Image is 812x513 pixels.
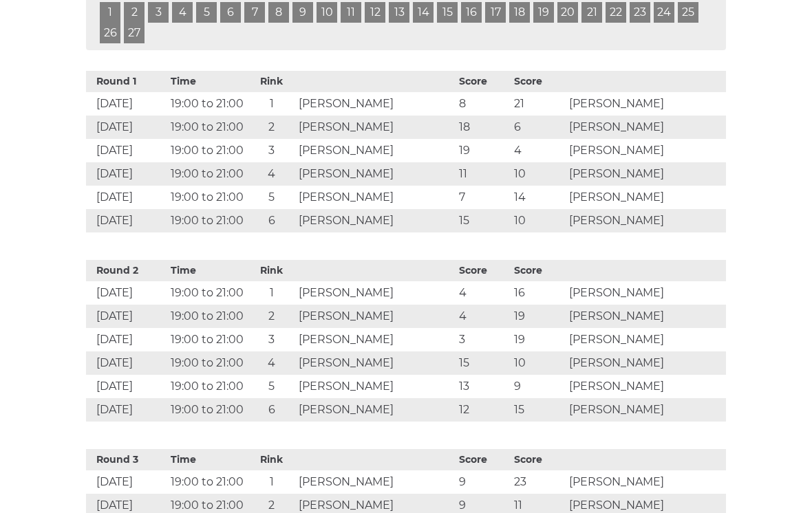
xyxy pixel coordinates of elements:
[511,281,566,305] td: 16
[317,2,337,23] a: 10
[86,209,167,232] td: [DATE]
[456,470,511,494] td: 9
[456,186,511,209] td: 7
[86,260,167,281] th: Round 2
[511,209,566,232] td: 10
[456,281,511,305] td: 4
[100,2,120,23] a: 1
[654,2,674,23] a: 24
[511,116,566,139] td: 6
[511,92,566,116] td: 21
[566,139,726,162] td: [PERSON_NAME]
[295,398,456,422] td: [PERSON_NAME]
[86,351,167,375] td: [DATE]
[606,2,626,23] a: 22
[485,2,506,23] a: 17
[86,398,167,422] td: [DATE]
[248,186,295,209] td: 5
[86,92,167,116] td: [DATE]
[295,209,456,232] td: [PERSON_NAME]
[167,351,248,375] td: 19:00 to 21:00
[630,2,650,23] a: 23
[248,92,295,116] td: 1
[456,209,511,232] td: 15
[167,209,248,232] td: 19:00 to 21:00
[533,2,554,23] a: 19
[456,116,511,139] td: 18
[86,139,167,162] td: [DATE]
[566,186,726,209] td: [PERSON_NAME]
[511,398,566,422] td: 15
[456,162,511,186] td: 11
[248,305,295,328] td: 2
[167,116,248,139] td: 19:00 to 21:00
[268,2,289,23] a: 8
[86,116,167,139] td: [DATE]
[511,71,566,92] th: Score
[566,281,726,305] td: [PERSON_NAME]
[86,281,167,305] td: [DATE]
[511,305,566,328] td: 19
[167,92,248,116] td: 19:00 to 21:00
[511,260,566,281] th: Score
[365,2,385,23] a: 12
[248,328,295,351] td: 3
[295,281,456,305] td: [PERSON_NAME]
[511,186,566,209] td: 14
[295,186,456,209] td: [PERSON_NAME]
[456,351,511,375] td: 15
[413,2,434,23] a: 14
[86,449,167,470] th: Round 3
[167,281,248,305] td: 19:00 to 21:00
[248,351,295,375] td: 4
[86,375,167,398] td: [DATE]
[456,139,511,162] td: 19
[511,470,566,494] td: 23
[509,2,530,23] a: 18
[295,139,456,162] td: [PERSON_NAME]
[566,398,726,422] td: [PERSON_NAME]
[566,305,726,328] td: [PERSON_NAME]
[511,328,566,351] td: 19
[86,186,167,209] td: [DATE]
[295,116,456,139] td: [PERSON_NAME]
[456,449,511,470] th: Score
[511,162,566,186] td: 10
[248,139,295,162] td: 3
[456,328,511,351] td: 3
[248,71,295,92] th: Rink
[511,139,566,162] td: 4
[167,139,248,162] td: 19:00 to 21:00
[295,162,456,186] td: [PERSON_NAME]
[557,2,578,23] a: 20
[456,398,511,422] td: 12
[167,71,248,92] th: Time
[248,116,295,139] td: 2
[86,162,167,186] td: [DATE]
[148,2,169,23] a: 3
[248,375,295,398] td: 5
[196,2,217,23] a: 5
[167,328,248,351] td: 19:00 to 21:00
[167,162,248,186] td: 19:00 to 21:00
[86,328,167,351] td: [DATE]
[295,470,456,494] td: [PERSON_NAME]
[295,92,456,116] td: [PERSON_NAME]
[566,162,726,186] td: [PERSON_NAME]
[437,2,458,23] a: 15
[248,260,295,281] th: Rink
[511,375,566,398] td: 9
[566,116,726,139] td: [PERSON_NAME]
[295,351,456,375] td: [PERSON_NAME]
[566,351,726,375] td: [PERSON_NAME]
[456,92,511,116] td: 8
[167,186,248,209] td: 19:00 to 21:00
[86,470,167,494] td: [DATE]
[581,2,602,23] a: 21
[167,398,248,422] td: 19:00 to 21:00
[456,375,511,398] td: 13
[248,209,295,232] td: 6
[456,71,511,92] th: Score
[248,281,295,305] td: 1
[511,449,566,470] th: Score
